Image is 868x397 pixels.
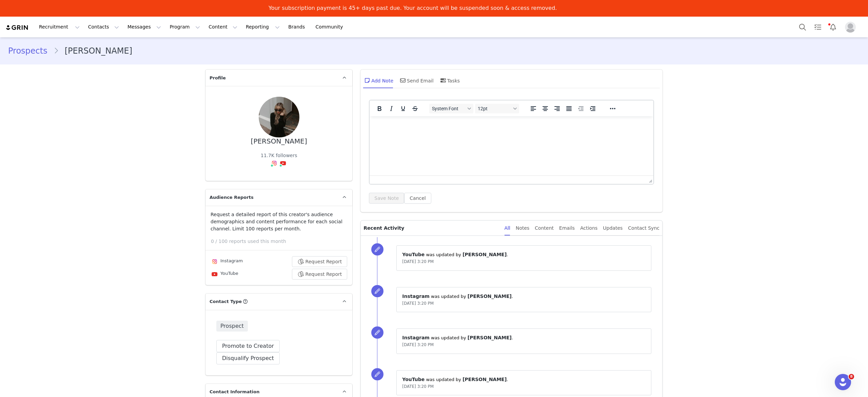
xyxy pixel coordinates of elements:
p: ⁨ ⁩ was updated by ⁨ ⁩. [402,293,646,300]
a: Prospects [8,45,54,57]
button: Cancel [404,193,431,204]
span: 12pt [478,106,511,111]
p: Recent Activity [363,221,499,235]
div: Press the Up and Down arrow keys to resize the editor. [646,176,653,184]
span: [PERSON_NAME] [468,294,512,299]
a: Pay Invoices [269,16,307,23]
button: Justify [563,104,575,113]
button: Notifications [826,19,841,35]
div: Your subscription payment is 45+ days past due. Your account will be suspended soon & access remo... [269,5,557,12]
button: Program [165,19,204,35]
span: [DATE] 3:20 PM [402,259,434,264]
div: Actions [580,221,597,236]
p: 0 / 100 reports used this month [211,238,352,245]
div: Content [535,221,554,236]
button: Align left [528,104,539,113]
span: YouTube [402,377,425,382]
span: Instagram [402,335,430,340]
div: Tasks [439,72,460,89]
span: [DATE] 3:20 PM [402,384,434,389]
iframe: Intercom live chat [835,374,851,390]
div: YouTube [211,270,238,278]
span: YouTube [402,252,425,257]
button: Fonts [429,104,473,113]
button: Strikethrough [409,104,421,113]
button: Disqualify Prospect [216,352,280,364]
div: Emails [559,221,575,236]
p: ⁨ ⁩ was updated by ⁨ ⁩. [402,334,646,341]
div: Contact Sync [628,221,659,236]
img: instagram.svg [212,259,217,264]
img: placeholder-profile.jpg [845,22,856,33]
span: System Font [432,106,465,111]
button: Font sizes [475,104,519,113]
span: Instagram [402,294,430,299]
a: Brands [284,19,311,35]
button: Align center [539,104,551,113]
button: Underline [397,104,409,113]
img: 947f0331-9d35-4d4d-a00f-c507ac9f0301--s.jpg [259,97,299,137]
span: Prospect [216,321,248,332]
button: Content [204,19,241,35]
button: Bold [374,104,385,113]
span: [DATE] 3:20 PM [402,301,434,306]
div: Notes [516,221,529,236]
img: grin logo [5,24,29,31]
p: ⁨ ⁩ was updated by ⁨ ⁩. [402,376,646,383]
div: Instagram [211,258,243,266]
button: Request Report [292,269,348,280]
div: Add Note [363,72,393,89]
span: Profile [210,75,226,81]
button: Decrease indent [575,104,587,113]
span: [PERSON_NAME] [462,377,507,382]
span: Contact Information [210,389,259,395]
a: Community [312,19,350,35]
div: Updates [603,221,623,236]
span: [PERSON_NAME] [468,335,512,340]
button: Increase indent [587,104,598,113]
div: All [505,221,510,236]
button: Align right [551,104,563,113]
button: Promote to Creator [216,340,280,352]
button: Profile [841,22,863,33]
button: Contacts [84,19,123,35]
span: Contact Type [210,298,242,305]
button: Request Report [292,256,348,267]
span: 8 [849,374,854,379]
a: Tasks [810,19,825,35]
span: [DATE] 3:20 PM [402,342,434,347]
span: [PERSON_NAME] [462,252,507,257]
button: Search [795,19,810,35]
div: 11.7K followers [261,152,297,159]
button: Reveal or hide additional toolbar items [607,104,618,113]
button: Messages [123,19,165,35]
button: Recruitment [35,19,84,35]
span: Audience Reports [210,194,254,201]
div: [PERSON_NAME] [251,137,307,145]
p: Request a detailed report of this creator's audience demographics and content performance for eac... [211,211,347,232]
iframe: Rich Text Area [370,116,653,175]
p: ⁨ ⁩ was updated by ⁨ ⁩. [402,251,646,258]
div: Send Email [399,72,434,89]
button: Save Note [369,193,404,204]
img: instagram.svg [272,160,277,166]
button: Reporting [242,19,284,35]
button: Italic [386,104,397,113]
